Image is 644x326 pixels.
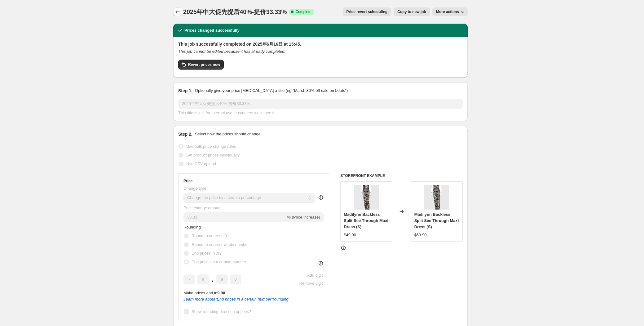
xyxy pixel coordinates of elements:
span: 2025年中大促先提后40%-提价33.33% [183,8,287,15]
span: Madilynn Backless Split See Through Maxi Dress (S) [344,212,388,229]
span: This title is just for internal use, customers won't see it [178,111,274,115]
button: Price change jobs [173,7,182,16]
span: More actions [436,9,459,14]
h2: Step 2. [178,131,192,137]
span: Use CSV upload [186,161,216,166]
span: $49.90 [344,233,356,237]
span: Price revert scheduling [346,9,388,14]
p: Select how the prices should change [195,131,261,137]
h2: Prices changed successfully [184,27,240,34]
h2: Step 1. [178,88,192,94]
span: Change type [183,186,206,191]
div: help [318,194,324,201]
button: Copy to new job [394,7,430,16]
h6: STOREFRONT EXAMPLE [340,173,463,178]
p: Optionally give your price [MEDICAL_DATA] a title (eg "March 30% off sale on boots") [195,88,348,94]
span: Revert prices now [188,62,220,67]
input: ﹡ [197,274,209,284]
span: Rounding [183,225,201,229]
input: -15 [183,212,286,222]
h3: Price [183,179,192,183]
button: More actions [432,7,468,16]
span: End prices in .99 [192,251,222,256]
span: Round to nearest whole number [192,242,249,247]
span: . [211,274,214,284]
i: This job cannot be edited because it has already completed. [178,49,285,54]
span: Use bulk price change rules [186,144,236,149]
span: Copy to new job [397,9,426,14]
span: $69.90 [414,233,427,237]
span: Show rounding direction options? [192,309,251,314]
input: ﹡ [230,274,241,284]
img: Madilynn_Backless_Split_See_Through_Maxi_Dress_1_80x.png [424,185,449,210]
button: Revert prices now [178,60,224,70]
input: 30% off holiday sale [178,99,463,109]
span: End prices in a certain number [192,260,246,264]
button: Price revert scheduling [343,7,391,16]
h2: This job successfully completed on 2025年6月16日 at 15:45. [178,41,463,47]
span: Madilynn Backless Split See Through Maxi Dress (S) [414,212,459,229]
span: % (Price increase) [287,215,320,220]
img: Madilynn_Backless_Split_See_Through_Maxi_Dress_1_80x.png [354,185,379,210]
span: Price change amount [183,206,222,210]
span: Set product prices individually [186,153,240,157]
span: Round to nearest .01 [192,233,229,238]
input: ﹡ [183,274,195,284]
i: Learn more about " End prices in a certain number " rounding [183,297,289,301]
span: Make prices end in [183,291,225,295]
a: Learn more about"End prices in a certain number"rounding [183,297,289,301]
b: 9.90 [217,291,225,295]
input: ﹡ [216,274,228,284]
span: Complete [295,9,311,14]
